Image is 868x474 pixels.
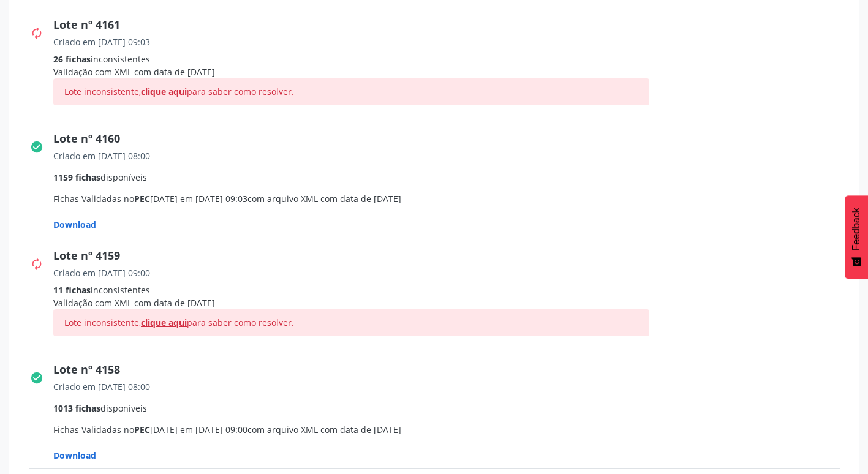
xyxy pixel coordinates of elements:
[247,193,401,205] span: com arquivo XML com data de [DATE]
[53,284,91,296] span: 11 fichas
[53,266,848,279] div: Criado em [DATE] 09:00
[53,450,96,461] span: Download
[53,171,100,183] span: 1159 fichas
[53,219,96,230] span: Download
[53,130,848,147] div: Lote nº 4160
[64,86,294,97] span: Lote inconsistente, para saber como resolver.
[53,361,848,378] div: Lote nº 4158
[53,17,848,33] div: Lote nº 4161
[53,171,848,184] div: disponíveis
[53,66,848,78] div: Validação com XML com data de [DATE]
[53,380,848,393] div: Criado em [DATE] 08:00
[53,149,848,231] span: Fichas Validadas no [DATE] em [DATE] 09:03
[141,317,187,328] span: clique aqui
[247,424,401,435] span: com arquivo XML com data de [DATE]
[53,380,848,462] span: Fichas Validadas no [DATE] em [DATE] 09:00
[53,149,848,162] div: Criado em [DATE] 08:00
[53,247,848,264] div: Lote nº 4159
[53,53,91,65] span: 26 fichas
[141,86,187,97] span: clique aqui
[53,284,848,296] div: inconsistentes
[851,208,862,250] span: Feedback
[64,317,294,328] span: Lote inconsistente, para saber como resolver.
[134,193,150,205] span: PEC
[53,402,848,415] div: disponíveis
[53,53,848,66] div: inconsistentes
[30,371,43,385] i: check_circle
[53,402,100,414] span: 1013 fichas
[30,26,43,40] i: autorenew
[30,140,43,154] i: check_circle
[845,195,868,279] button: Feedback - Mostrar pesquisa
[134,424,150,435] span: PEC
[30,257,43,271] i: autorenew
[53,296,848,309] div: Validação com XML com data de [DATE]
[53,36,848,48] div: Criado em [DATE] 09:03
